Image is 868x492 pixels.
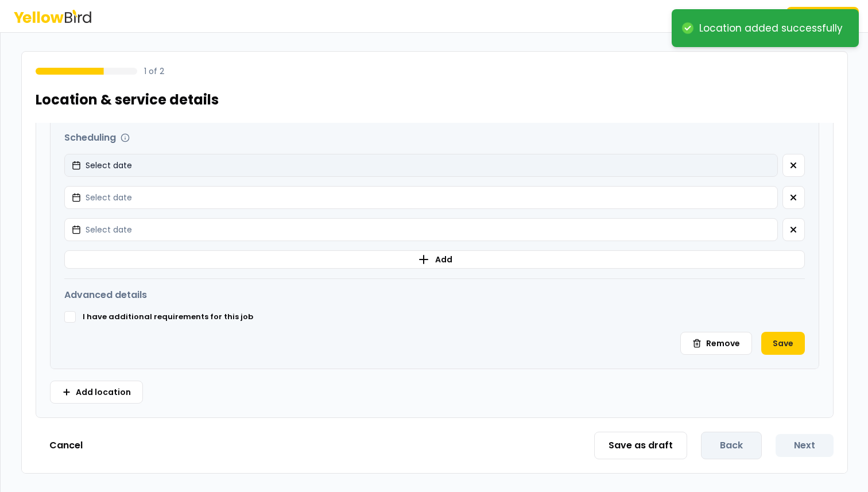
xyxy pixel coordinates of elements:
[86,224,132,235] span: Select date
[64,250,805,269] button: Add
[680,332,752,355] button: Remove
[64,218,778,241] button: Select date
[64,288,805,302] h3: Advanced details
[64,131,116,145] h3: Scheduling
[64,154,778,177] button: Select date
[36,434,96,457] button: Cancel
[86,192,132,203] span: Select date
[86,160,132,171] span: Select date
[594,432,687,459] button: Save as draft
[144,65,164,77] p: 1 of 2
[786,7,859,25] button: Log in / Sign up
[64,186,778,209] button: Select date
[36,91,219,109] h1: Location & service details
[761,332,805,355] button: Save
[699,22,843,34] div: Location added successfully
[76,386,131,398] span: Add location
[50,381,143,404] button: Add location
[83,311,253,323] label: I have additional requirements for this job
